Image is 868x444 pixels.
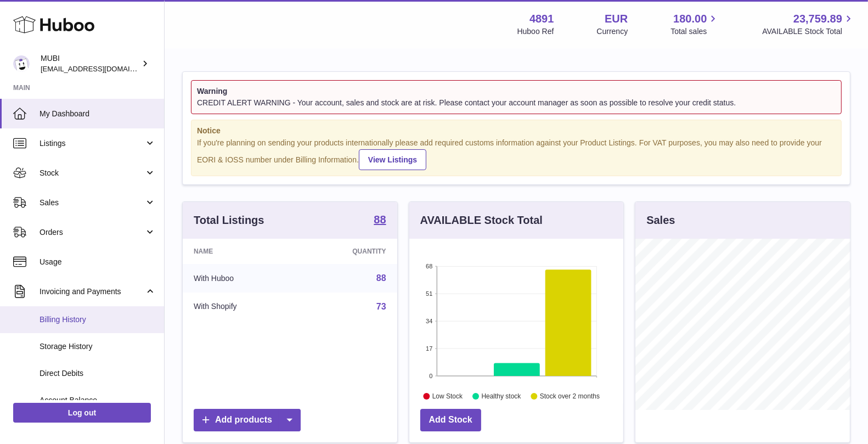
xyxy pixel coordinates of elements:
[517,26,554,37] div: Huboo Ref
[426,318,432,324] text: 34
[40,341,156,352] span: Storage History
[183,293,298,321] td: With Shopify
[420,213,543,228] h3: AVAILABLE Stock Total
[426,345,432,352] text: 17
[762,26,855,37] span: AVAILABLE Stock Total
[762,12,855,37] a: 23,759.89 AVAILABLE Stock Total
[376,273,386,283] a: 88
[40,395,156,406] span: Account Balance
[40,368,156,379] span: Direct Debits
[481,393,521,401] text: Healthy stock
[605,12,628,26] strong: EUR
[793,12,842,26] span: 23,759.89
[359,149,426,170] a: View Listings
[194,409,301,431] a: Add products
[426,290,432,297] text: 51
[426,263,432,269] text: 68
[40,109,156,119] span: My Dashboard
[197,126,836,136] strong: Notice
[40,314,156,325] span: Billing History
[420,409,481,431] a: Add Stock
[597,26,628,37] div: Currency
[374,214,386,225] strong: 88
[540,393,600,401] text: Stock over 2 months
[40,198,144,208] span: Sales
[197,98,836,108] div: CREDIT ALERT WARNING - Your account, sales and stock are at risk. Please contact your account man...
[40,168,144,178] span: Stock
[429,373,432,379] text: 0
[374,214,386,227] a: 88
[40,286,144,297] span: Invoicing and Payments
[183,264,298,293] td: With Huboo
[41,53,139,74] div: MUBI
[194,213,264,228] h3: Total Listings
[197,86,836,97] strong: Warning
[183,239,298,264] th: Name
[13,55,30,72] img: shop@mubi.com
[529,12,554,26] strong: 4891
[376,302,386,311] a: 73
[40,138,144,149] span: Listings
[40,227,144,238] span: Orders
[670,12,719,37] a: 180.00 Total sales
[646,213,675,228] h3: Sales
[41,64,161,73] span: [EMAIL_ADDRESS][DOMAIN_NAME]
[13,403,151,423] a: Log out
[673,12,707,26] span: 180.00
[40,257,156,267] span: Usage
[670,26,719,37] span: Total sales
[197,138,836,171] div: If you're planning on sending your products internationally please add required customs informati...
[298,239,397,264] th: Quantity
[432,393,463,401] text: Low Stock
